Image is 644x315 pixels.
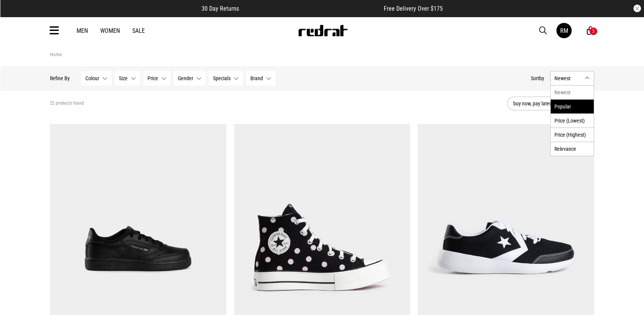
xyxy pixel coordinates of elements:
button: buy now, pay later option [507,97,594,110]
span: Brand [250,75,263,81]
li: Newest [551,86,594,99]
span: by [539,75,544,81]
button: Gender [174,71,206,86]
span: 22 products found [50,100,84,107]
button: Price [143,71,171,86]
iframe: Customer reviews powered by Trustpilot [254,5,368,12]
li: Popular [551,99,594,113]
button: Size [115,71,140,86]
li: Price (Lowest) [551,113,594,128]
span: Size [119,75,128,81]
button: Colour [81,71,112,86]
a: Men [77,27,88,34]
div: RM [560,27,568,34]
a: 3 [587,27,594,35]
li: Relevance [551,142,594,156]
button: Newest [550,71,594,86]
button: Brand [246,71,276,86]
button: Open LiveChat chat widget [6,3,29,26]
div: 3 [592,29,594,34]
button: Sortby [531,74,544,83]
span: Gender [178,75,193,81]
span: Specials [213,75,231,81]
span: Colour [85,75,99,81]
li: Price (Highest) [551,128,594,142]
span: buy now, pay later option [513,99,577,108]
img: Redrat logo [298,25,348,36]
span: Price [147,75,158,81]
button: Specials [209,71,243,86]
span: 30 Day Returns [202,5,239,12]
p: Refine By [50,75,70,81]
a: Sale [132,27,145,34]
a: Home [50,52,62,57]
span: Newest [554,75,582,81]
a: Women [100,27,120,34]
span: Free Delivery Over $175 [384,5,443,12]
